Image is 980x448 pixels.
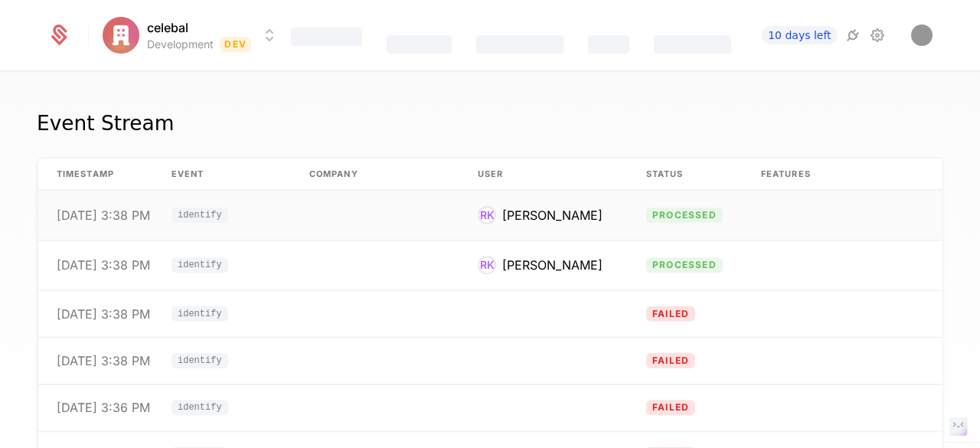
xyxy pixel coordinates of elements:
span: failed [646,400,695,415]
div: Components [654,35,731,54]
div: Events [588,35,629,54]
span: Dev [220,37,251,52]
div: RK [478,256,496,274]
span: failed [646,306,695,322]
img: Robert Kiyosaki [911,25,933,46]
div: [DATE] 3:38 PM [57,308,150,320]
div: [DATE] 3:36 PM [57,401,150,414]
div: Features [291,28,362,46]
button: Open user button [911,25,933,46]
th: User [459,159,628,191]
div: [PERSON_NAME] [502,256,603,274]
a: 10 days left [762,26,837,44]
div: Companies [476,35,563,54]
span: identify [178,260,222,270]
th: timestamp [38,159,153,191]
div: Event Stream [37,108,174,139]
div: [PERSON_NAME] [502,206,603,224]
th: Status [628,159,743,191]
div: [DATE] 3:38 PM [57,355,150,367]
button: Select environment [107,18,279,52]
span: identify [178,356,222,365]
div: Catalog [387,35,452,54]
a: Integrations [844,26,862,44]
span: identify [171,257,228,273]
span: identify [178,211,222,220]
span: identify [178,403,222,412]
th: Company [291,159,459,191]
a: Settings [868,26,887,44]
div: Development [147,37,214,52]
span: processed [646,257,723,273]
div: Robert Kiyosaki [478,206,603,224]
span: processed [646,208,723,223]
img: celebal [103,17,139,54]
span: identify [171,208,228,223]
span: celebal [147,18,188,37]
span: identify [171,353,228,368]
div: [DATE] 3:38 PM [57,209,150,221]
span: failed [646,353,695,368]
div: Robert Kiyosaki [478,256,603,274]
span: identify [171,306,228,322]
div: RK [478,206,496,224]
th: Event [153,159,291,191]
span: identify [171,400,228,415]
span: identify [178,309,222,319]
div: [DATE] 3:38 PM [57,259,150,271]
